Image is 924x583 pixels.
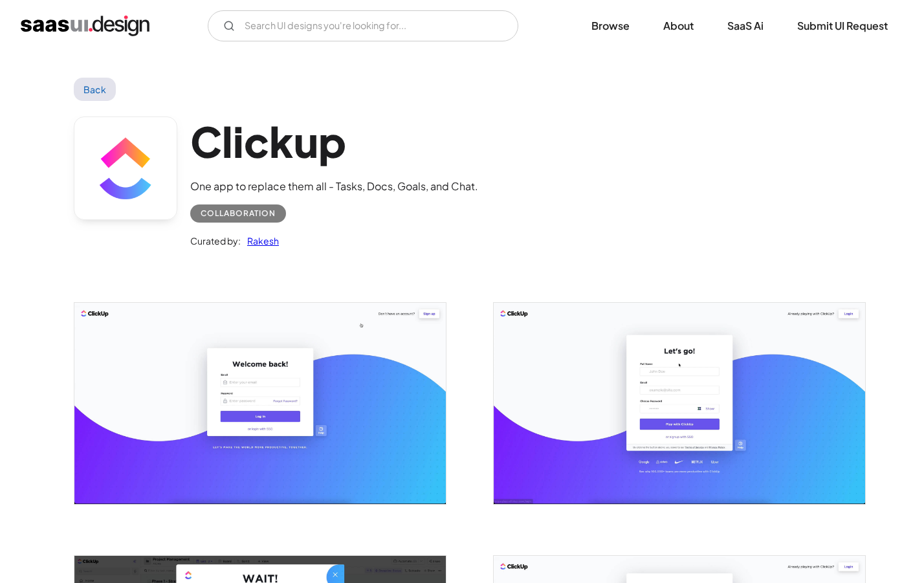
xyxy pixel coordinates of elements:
[74,78,116,101] a: Back
[648,12,709,40] a: About
[712,12,779,40] a: SaaS Ai
[782,12,903,40] a: Submit UI Request
[576,12,645,40] a: Browse
[190,233,241,248] div: Curated by:
[74,303,446,503] a: open lightbox
[74,303,446,503] img: 60436226e717603c391a42bc_Clickup%20Login.jpg
[190,179,478,194] div: One app to replace them all - Tasks, Docs, Goals, and Chat.
[241,233,279,248] a: Rakesh
[208,10,518,41] input: Search UI designs you're looking for...
[494,303,865,503] a: open lightbox
[190,116,478,166] h1: Clickup
[494,303,865,503] img: 60436225eb50aa49d2530e90_Clickup%20Signup.jpg
[208,10,518,41] form: Email Form
[201,206,276,221] div: Collaboration
[21,16,149,36] a: home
